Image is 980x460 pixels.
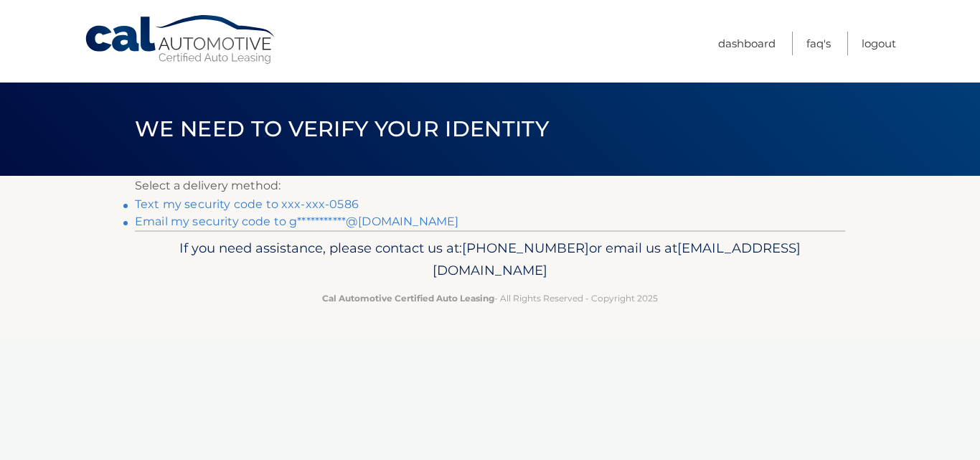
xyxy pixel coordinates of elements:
a: Text my security code to xxx-xxx-0586 [135,197,359,211]
a: FAQ's [806,32,831,55]
span: We need to verify your identity [135,116,549,142]
a: Dashboard [718,32,776,55]
span: [PHONE_NUMBER] [462,240,589,256]
p: - All Rights Reserved - Copyright 2025 [144,291,836,306]
strong: Cal Automotive Certified Auto Leasing [322,293,494,304]
p: If you need assistance, please contact us at: or email us at [144,237,836,283]
a: Cal Automotive [84,14,278,65]
p: Select a delivery method: [135,176,845,196]
a: Logout [862,32,896,55]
